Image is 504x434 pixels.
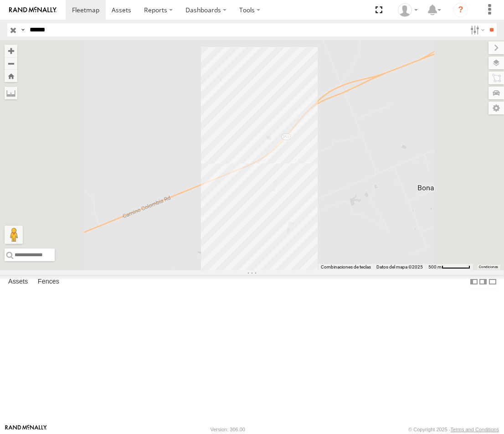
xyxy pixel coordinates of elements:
[211,427,245,432] div: Version: 306.00
[488,275,497,288] label: Hide Summary Table
[33,275,64,288] label: Fences
[451,427,499,432] a: Terms and Conditions
[5,57,17,70] button: Zoom out
[9,7,57,13] img: rand-logo.svg
[376,264,423,269] span: Datos del mapa ©2025
[426,264,473,270] button: Escala del mapa: 500 m por 59 píxeles
[469,275,478,288] label: Dock Summary Table to the Left
[5,87,17,99] label: Measure
[478,275,488,288] label: Dock Summary Table to the Right
[479,265,498,269] a: Condiciones (se abre en una nueva pestaña)
[489,102,504,114] label: Map Settings
[4,275,32,288] label: Assets
[408,427,499,432] div: © Copyright 2025 -
[467,23,486,36] label: Search Filter Options
[5,425,47,434] a: Visit our Website
[19,23,26,36] label: Search Query
[395,3,421,17] div: Josue Jimenez
[5,70,17,82] button: Zoom Home
[5,45,17,57] button: Zoom in
[428,264,442,269] span: 500 m
[321,264,371,270] button: Combinaciones de teclas
[5,226,23,244] button: Arrastra el hombrecito naranja al mapa para abrir Street View
[453,3,468,17] i: ?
